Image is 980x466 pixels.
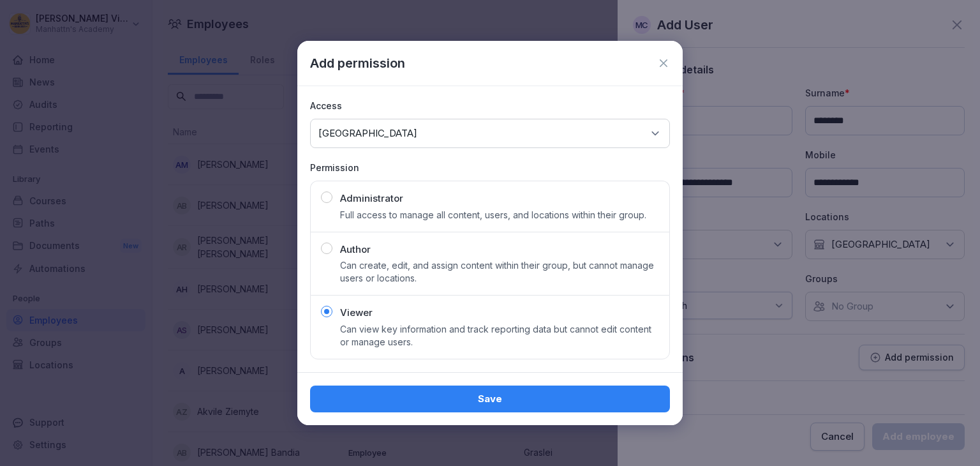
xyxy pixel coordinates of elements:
[318,127,417,140] p: [GEOGRAPHIC_DATA]
[340,259,659,285] p: Can create, edit, and assign content within their group, but cannot manage users or locations.
[310,386,670,412] button: Save
[340,243,371,257] p: Author
[310,99,670,112] p: Access
[310,161,670,174] p: Permission
[320,392,660,406] div: Save
[340,209,646,222] p: Full access to manage all content, users, and locations within their group.
[340,192,403,206] p: Administrator
[340,323,659,349] p: Can view key information and track reporting data but cannot edit content or manage users.
[340,306,373,320] p: Viewer
[310,54,405,73] p: Add permission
